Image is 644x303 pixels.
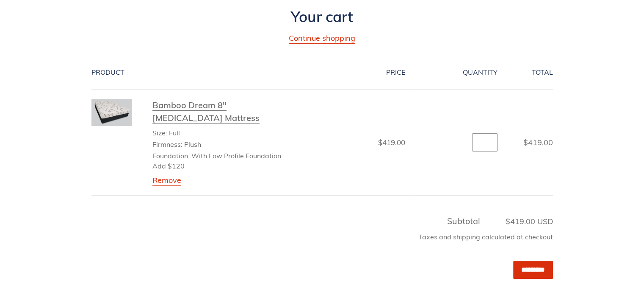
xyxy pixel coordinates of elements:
a: Continue shopping [289,33,355,44]
span: Subtotal [447,216,480,226]
h1: Your cart [91,8,553,25]
ul: Product details [152,126,290,171]
li: Firmness: Plush [152,139,290,149]
th: Product [91,56,299,90]
span: $419.00 USD [482,216,553,227]
th: Price [299,56,415,90]
li: Size: Full [152,128,290,138]
dd: $419.00 [308,137,405,148]
span: $419.00 [523,137,553,147]
th: Quantity [415,56,507,90]
a: Remove Bamboo Dream 8" Memory Foam Mattress - Full / Plush / With Low Profile Foundation Add $120 [152,175,181,186]
div: Taxes and shipping calculated at checkout [91,227,553,250]
li: Foundation: With Low Profile Foundation Add $120 [152,151,290,171]
a: Bamboo Dream 8" [MEDICAL_DATA] Mattress [152,100,260,123]
th: Total [507,56,553,90]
